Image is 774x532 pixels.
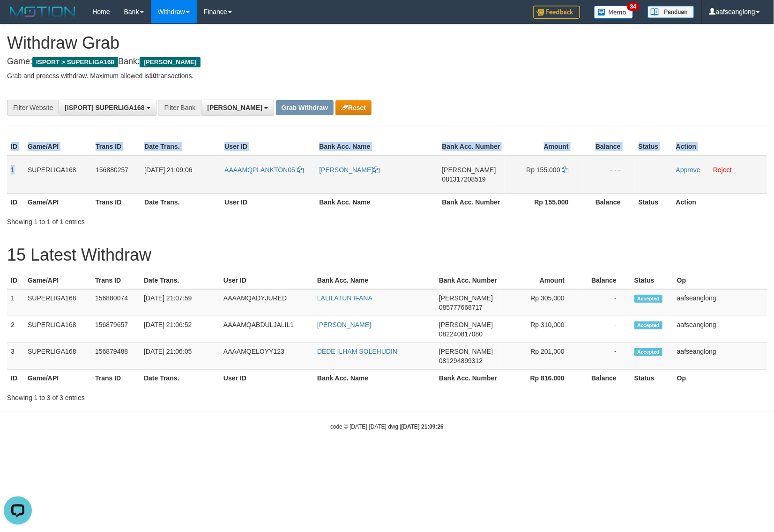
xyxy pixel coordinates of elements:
td: 1 [7,289,24,316]
td: SUPERLIGA168 [24,155,92,194]
td: - [579,343,631,370]
th: Op [673,370,767,387]
td: aafseanglong [673,289,767,316]
th: Trans ID [91,370,140,387]
th: Action [672,138,767,155]
span: Rp 155.000 [526,166,560,174]
th: ID [7,370,24,387]
td: SUPERLIGA168 [24,316,91,343]
th: Amount [501,272,579,289]
td: AAAAMQABDULJALIL1 [220,316,313,343]
td: Rp 201,000 [501,343,579,370]
p: Grab and process withdraw. Maximum allowed is transactions. [7,71,767,80]
div: Filter Website [7,100,59,116]
th: Bank Acc. Name [313,272,435,289]
small: code © [DATE]-[DATE] dwg | [330,423,444,430]
th: User ID [220,370,313,387]
td: aafseanglong [673,316,767,343]
div: Showing 1 to 3 of 3 entries [7,389,315,402]
th: ID [7,193,24,211]
th: User ID [220,272,313,289]
td: 3 [7,343,24,370]
a: AAAAMQPLANKTON05 [224,166,304,174]
th: Status [631,272,673,289]
td: 2 [7,316,24,343]
th: User ID [221,193,315,211]
th: Bank Acc. Number [439,138,505,155]
span: Copy 082240817080 to clipboard [439,330,483,338]
th: Rp 155.000 [505,193,583,211]
th: Game/API [24,370,91,387]
strong: [DATE] 21:09:26 [402,423,444,430]
span: Accepted [634,348,662,356]
th: Balance [583,193,635,211]
th: Bank Acc. Number [439,193,505,211]
span: [PERSON_NAME] [442,166,496,174]
td: SUPERLIGA168 [24,343,91,370]
span: [PERSON_NAME] [439,348,493,355]
th: Status [631,370,673,387]
th: Status [635,138,672,155]
th: Trans ID [91,272,140,289]
th: Balance [583,138,635,155]
td: aafseanglong [673,343,767,370]
span: [PERSON_NAME] [439,294,493,302]
th: Date Trans. [140,370,220,387]
div: Showing 1 to 1 of 1 entries [7,213,315,226]
th: Bank Acc. Name [315,138,438,155]
td: Rp 310,000 [501,316,579,343]
a: [PERSON_NAME] [317,321,371,328]
button: Reset [335,100,372,115]
th: Bank Acc. Name [315,193,438,211]
td: [DATE] 21:06:52 [140,316,220,343]
a: [PERSON_NAME] [319,166,380,174]
td: 1 [7,155,24,194]
span: Accepted [634,295,662,303]
th: Date Trans. [141,138,221,155]
th: Rp 816.000 [501,370,579,387]
th: Date Trans. [141,193,221,211]
th: Amount [505,138,583,155]
th: Bank Acc. Name [313,370,435,387]
button: Open LiveChat chat widget [4,4,32,32]
a: Reject [713,166,732,174]
strong: 10 [149,72,156,80]
th: Action [672,193,767,211]
img: MOTION_logo.png [7,5,78,19]
th: Balance [579,272,631,289]
span: [DATE] 21:09:06 [144,166,192,174]
td: 156879488 [91,343,140,370]
th: ID [7,138,24,155]
span: [PERSON_NAME] [207,104,262,111]
a: DEDE ILHAM SOLEHUDIN [317,348,397,355]
td: AAAAMQADYJURED [220,289,313,316]
th: Op [673,272,767,289]
span: Copy 085777668717 to clipboard [439,304,483,311]
div: Filter Bank [158,100,201,116]
th: Balance [579,370,631,387]
th: Date Trans. [140,272,220,289]
span: Accepted [634,321,662,329]
td: 156880074 [91,289,140,316]
th: Game/API [24,272,91,289]
th: Trans ID [92,193,141,211]
h4: Game: Bank: [7,57,767,66]
th: Trans ID [92,138,141,155]
span: Copy 081294899312 to clipboard [439,357,483,364]
th: Bank Acc. Number [435,370,501,387]
td: Rp 305,000 [501,289,579,316]
td: - [579,316,631,343]
th: Game/API [24,193,92,211]
h1: 15 Latest Withdraw [7,246,767,264]
img: Feedback.jpg [533,6,580,19]
td: 156879657 [91,316,140,343]
a: LALILATUN IFANA [317,294,372,302]
th: Bank Acc. Number [435,272,501,289]
span: ISPORT > SUPERLIGA168 [32,57,118,67]
button: Grab Withdraw [276,100,334,115]
span: 156880257 [96,166,128,174]
td: AAAAMQELOYY123 [220,343,313,370]
th: ID [7,272,24,289]
a: Copy 155000 to clipboard [562,166,569,174]
button: [ISPORT] SUPERLIGA168 [59,100,156,116]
